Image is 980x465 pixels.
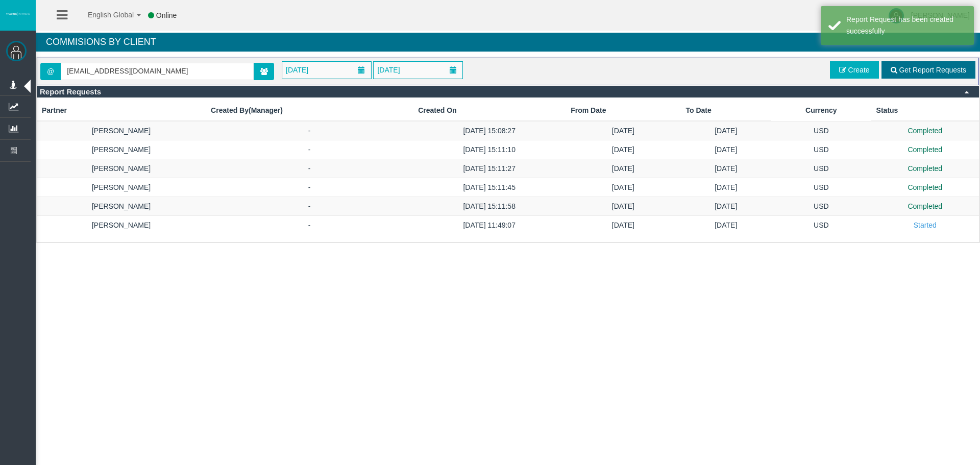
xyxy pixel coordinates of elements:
span: Online [156,11,177,19]
td: [DATE] [566,216,680,235]
td: - [206,197,413,216]
span: Create [848,66,870,74]
span: English Global [75,11,134,19]
th: To Date [681,100,772,121]
h4: Commisions By Client [36,33,980,52]
th: Partner [37,100,206,121]
td: [DATE] [566,121,680,140]
th: Created On [413,100,566,121]
td: [DATE] [681,159,772,178]
span: Get Report Requests [899,66,966,74]
td: [DATE] [566,178,680,197]
td: [PERSON_NAME] [37,140,206,159]
td: Completed [871,178,979,197]
td: [DATE] [681,140,772,159]
td: Completed [871,140,979,159]
td: - [206,159,413,178]
td: Completed [871,197,979,216]
td: [DATE] 15:11:45 [413,178,566,197]
td: - [206,140,413,159]
td: [DATE] [681,197,772,216]
td: Currency [771,100,871,121]
td: [PERSON_NAME] [37,197,206,216]
td: USD [771,216,871,235]
td: [DATE] [566,140,680,159]
td: - [206,178,413,197]
td: [DATE] 11:49:07 [413,216,566,235]
th: From Date [566,100,680,121]
td: Completed [871,121,979,140]
td: - [206,216,413,235]
td: [DATE] 15:11:10 [413,140,566,159]
td: USD [771,140,871,159]
td: [DATE] [566,159,680,178]
td: [PERSON_NAME] [37,216,206,235]
td: [PERSON_NAME] [37,121,206,140]
span: @ [40,63,61,80]
td: [DATE] [681,121,772,140]
div: Report Request has been created successfully [846,14,966,37]
span: [DATE] [283,63,311,77]
td: - [206,121,413,140]
td: [DATE] 15:11:58 [413,197,566,216]
th: Status [871,100,979,121]
td: [PERSON_NAME] [37,178,206,197]
td: [DATE] 15:11:27 [413,159,566,178]
img: logo.svg [5,12,31,16]
td: USD [771,178,871,197]
span: Report Requests [40,87,101,96]
td: Completed [871,159,979,178]
td: USD [771,159,871,178]
td: [DATE] [566,197,680,216]
td: [PERSON_NAME] [37,159,206,178]
td: USD [771,197,871,216]
td: [DATE] [681,178,772,197]
td: [DATE] 15:08:27 [413,121,566,140]
td: Started [871,216,979,235]
td: [DATE] [681,216,772,235]
td: USD [771,121,871,140]
span: [DATE] [374,63,403,77]
th: Created By(Manager) [206,100,413,121]
input: Search partner... [61,63,253,79]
